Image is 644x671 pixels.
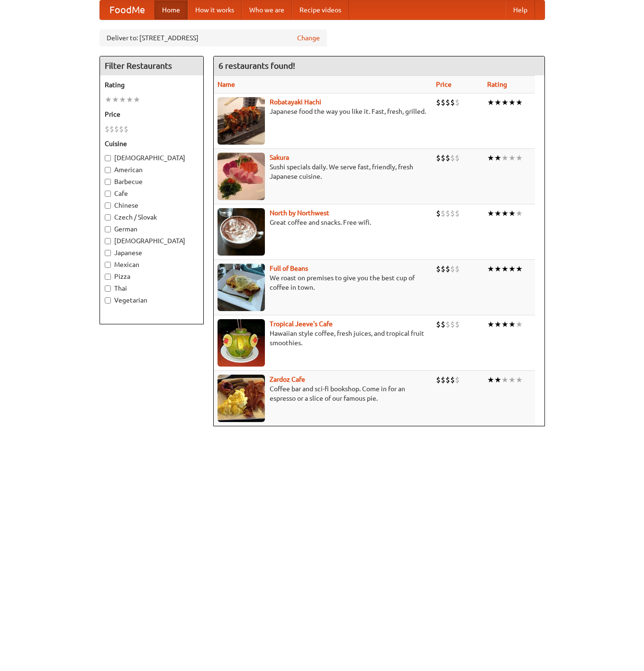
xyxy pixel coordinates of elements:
li: $ [436,208,441,219]
li: $ [455,153,460,163]
li: $ [455,319,460,330]
li: $ [455,208,460,219]
input: Pizza [105,274,111,280]
li: ★ [516,97,523,108]
a: Help [506,0,535,19]
li: ★ [494,375,501,385]
li: ★ [133,94,140,105]
li: $ [436,319,441,330]
a: How it works [188,0,242,19]
input: [DEMOGRAPHIC_DATA] [105,155,111,161]
a: Recipe videos [292,0,349,19]
li: ★ [516,375,523,385]
label: American [105,165,199,175]
li: $ [445,319,450,330]
a: Tropical Jeeve's Cafe [270,320,333,328]
label: Chinese [105,201,199,210]
input: Barbecue [105,179,111,185]
li: ★ [508,264,516,274]
li: $ [114,124,119,134]
a: Home [154,0,188,19]
li: $ [436,375,441,385]
input: Czech / Slovak [105,214,111,221]
li: ★ [487,264,494,274]
label: [DEMOGRAPHIC_DATA] [105,236,199,246]
li: $ [445,97,450,108]
label: German [105,224,199,234]
a: Sakura [270,154,289,161]
img: robatayaki.jpg [218,97,265,145]
input: [DEMOGRAPHIC_DATA] [105,238,111,244]
img: beans.jpg [218,264,265,311]
label: Thai [105,284,199,293]
li: $ [445,153,450,163]
li: $ [441,375,445,385]
label: Vegetarian [105,295,199,305]
a: Robatayaki Hachi [270,98,321,106]
img: jeeves.jpg [218,319,265,367]
li: ★ [516,208,523,219]
h4: Filter Restaurants [100,56,203,75]
li: ★ [494,153,501,163]
li: $ [450,97,455,108]
a: Rating [487,81,507,88]
li: $ [450,153,455,163]
li: ★ [112,94,119,105]
label: Czech / Slovak [105,212,199,222]
a: FoodMe [100,0,154,19]
li: $ [455,97,460,108]
img: sakura.jpg [218,153,265,200]
label: Cafe [105,189,199,198]
li: $ [450,375,455,385]
li: $ [445,208,450,219]
label: Mexican [105,260,199,269]
li: $ [441,153,445,163]
li: ★ [487,97,494,108]
li: ★ [494,97,501,108]
li: ★ [494,208,501,219]
label: Barbecue [105,177,199,186]
li: ★ [487,153,494,163]
li: ★ [508,97,516,108]
li: $ [105,124,109,134]
li: ★ [501,208,508,219]
li: ★ [501,375,508,385]
input: Cafe [105,191,111,197]
li: $ [450,208,455,219]
li: $ [441,97,445,108]
input: Japanese [105,250,111,256]
p: We roast on premises to give you the best cup of coffee in town. [218,273,429,292]
li: ★ [494,319,501,330]
a: Who we are [242,0,292,19]
label: Japanese [105,248,199,257]
li: $ [119,124,124,134]
input: German [105,226,111,232]
p: Japanese food the way you like it. Fast, fresh, grilled. [218,107,429,116]
input: Vegetarian [105,297,111,303]
li: ★ [508,319,516,330]
li: $ [455,375,460,385]
li: $ [436,264,441,274]
label: Pizza [105,272,199,281]
li: $ [445,375,450,385]
li: ★ [487,375,494,385]
li: $ [436,153,441,163]
a: Zardoz Cafe [270,376,305,383]
li: ★ [501,97,508,108]
a: Name [218,81,235,88]
li: $ [441,319,445,330]
label: [DEMOGRAPHIC_DATA] [105,153,199,163]
li: $ [441,208,445,219]
li: ★ [494,264,501,274]
h5: Price [105,110,199,119]
li: ★ [516,319,523,330]
p: Hawaiian style coffee, fresh juices, and tropical fruit smoothies. [218,329,429,348]
li: ★ [501,264,508,274]
ng-pluralize: 6 restaurants found! [218,61,295,70]
li: ★ [508,153,516,163]
li: $ [450,319,455,330]
li: $ [109,124,114,134]
li: $ [455,264,460,274]
div: Deliver to: [STREET_ADDRESS] [100,29,327,46]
